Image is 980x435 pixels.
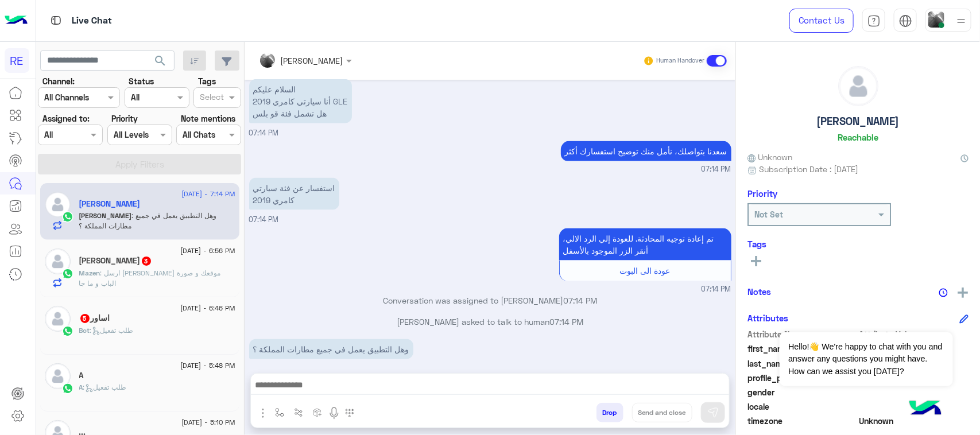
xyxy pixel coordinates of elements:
span: 07:14 PM [702,164,731,175]
img: WhatsApp [62,383,73,394]
img: profile [954,14,969,28]
a: tab [862,9,885,33]
img: send voice note [327,406,341,420]
label: Priority [111,112,138,125]
img: Trigger scenario [294,408,303,417]
span: locale [747,401,857,413]
img: tab [899,14,912,28]
p: Conversation was assigned to [PERSON_NAME] [249,294,731,306]
span: [DATE] - 7:14 PM [181,189,235,199]
span: search [153,54,167,68]
label: Tags [198,75,216,87]
h5: A [79,371,84,380]
h5: Mazen Rauf [79,256,152,266]
p: 9/9/2025, 7:14 PM [559,228,731,261]
span: : طلب تفعيل [90,326,134,335]
img: notes [939,288,948,297]
span: [DATE] - 6:46 PM [180,303,235,313]
span: Subscription Date : [DATE] [759,163,858,175]
p: [PERSON_NAME] asked to talk to human [249,316,731,328]
span: last_name [747,358,857,370]
span: وهل التطبيق يعمل في جميع مطارات المملكة ؟ [79,211,217,230]
img: hulul-logo.png [905,389,946,429]
img: Logo [5,9,28,33]
span: 3 [142,257,151,266]
img: defaultAdmin.png [45,248,71,274]
h5: اساور [79,313,110,323]
span: Hello!👋 We're happy to chat with you and answer any questions you might have. How can we assist y... [780,332,952,386]
button: Send and close [632,403,692,422]
span: Unknown [747,151,792,163]
span: 5 [80,314,90,323]
span: 07:14 PM [249,215,279,224]
span: A [79,383,83,391]
span: 07:14 PM [702,284,731,295]
img: add [958,288,968,298]
span: 07:14 PM [563,296,597,305]
span: Bot [79,326,90,335]
img: defaultAdmin.png [45,306,71,332]
p: 9/9/2025, 7:14 PM [249,178,339,210]
span: profile_pic [747,372,857,384]
span: gender [747,386,857,398]
span: null [859,386,969,398]
img: WhatsApp [62,325,73,337]
span: [DATE] - 5:10 PM [181,417,235,428]
div: RE [5,48,29,73]
span: Attribute Name [747,328,857,340]
img: WhatsApp [62,268,73,279]
span: [DATE] - 5:48 PM [180,360,235,371]
span: first_name [747,343,857,355]
span: 07:14 PM [549,317,583,327]
span: null [859,401,969,413]
img: defaultAdmin.png [45,192,71,218]
h5: Sami [79,199,141,209]
label: Note mentions [181,112,235,125]
h6: Notes [747,286,771,297]
img: select flow [275,408,284,417]
h6: Priority [747,188,777,199]
a: Contact Us [789,9,854,33]
p: Live Chat [72,13,112,29]
button: search [146,51,175,75]
span: Mazen [79,269,100,277]
h5: [PERSON_NAME] [817,115,900,128]
span: timezone [747,415,857,427]
span: 07:14 PM [249,129,279,137]
label: Channel: [42,75,75,87]
label: Assigned to: [42,112,90,125]
span: [DATE] - 6:56 PM [180,246,235,256]
img: defaultAdmin.png [45,363,71,389]
p: 9/9/2025, 7:14 PM [249,79,352,123]
h6: Attributes [747,313,788,323]
img: make a call [345,409,354,418]
img: userImage [928,11,944,28]
button: Apply Filters [38,154,241,174]
span: Unknown [859,415,969,427]
span: ارسل لي ارسل موقعك و صورة الباب و ما جا [79,269,221,288]
label: Status [129,75,154,87]
img: defaultAdmin.png [839,67,878,106]
button: select flow [270,403,289,422]
span: : طلب تفعيل [83,383,127,391]
img: send attachment [256,406,270,420]
p: 9/9/2025, 7:14 PM [249,339,413,359]
img: tab [867,14,881,28]
span: عودة الى البوت [620,266,671,275]
button: create order [308,403,327,422]
p: 9/9/2025, 7:14 PM [561,141,731,161]
img: create order [313,408,322,417]
h6: Tags [747,239,969,249]
img: tab [49,13,63,28]
h6: Reachable [838,132,878,142]
img: WhatsApp [62,211,73,223]
small: Human Handover [656,56,704,65]
button: Drop [596,403,623,422]
img: send message [707,407,719,418]
span: [PERSON_NAME] [79,211,132,220]
div: Select [198,91,224,106]
button: Trigger scenario [289,403,308,422]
